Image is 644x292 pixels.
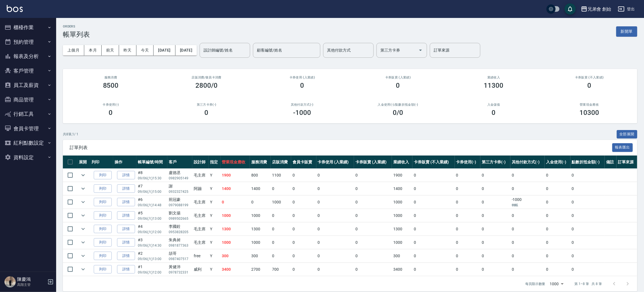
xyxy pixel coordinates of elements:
td: Y [209,169,220,182]
span: 訂單列表 [70,145,612,150]
th: 訂單來源 [616,156,637,169]
td: 1900 [221,169,250,182]
th: 第三方卡券(-) [480,156,510,169]
h3: 0 /0 [393,109,403,117]
td: 800 [250,169,271,182]
td: 0 [545,236,570,249]
td: #8 [136,169,167,182]
button: 員工及薪資 [2,78,54,92]
td: free [192,249,209,263]
td: 1000 [271,196,291,209]
td: 0 [570,169,605,182]
td: 0 [455,263,480,276]
td: 0 [455,182,480,195]
h2: ORDERS [63,25,90,28]
h2: 入金使用(-) /點數折抵金額(-) [357,103,439,106]
button: 商品管理 [2,92,54,107]
div: 黃健沛 [169,264,191,270]
td: -1000 [510,196,545,209]
th: 設計師 [192,156,209,169]
div: 朱典昶 [169,237,191,243]
p: 0981877363 [169,243,191,248]
td: Y [209,182,220,195]
td: Y [209,263,220,276]
th: 展開 [77,156,90,169]
td: 0 [221,196,250,209]
td: 1400 [392,182,413,195]
td: 0 [291,263,316,276]
td: 1000 [250,209,271,222]
td: Y [209,236,220,249]
td: 0 [291,169,316,182]
button: 報表及分析 [2,49,54,64]
h2: 卡券販賣 (入業績) [357,76,439,79]
td: 0 [545,196,570,209]
div: 李國銓 [169,224,191,230]
td: #5 [136,209,167,222]
td: 1000 [250,236,271,249]
td: 0 [570,182,605,195]
button: 上個月 [63,45,84,55]
td: #3 [136,236,167,249]
td: 0 [510,236,545,249]
p: 09/06 (六) 14:30 [138,243,166,248]
td: 1000 [221,236,250,249]
td: 0 [412,196,455,209]
td: 300 [250,249,271,263]
td: 0 [316,182,354,195]
button: expand row [79,238,87,247]
td: 0 [271,223,291,236]
td: 0 [455,169,480,182]
button: 會員卡管理 [2,121,54,136]
td: 1900 [392,169,413,182]
td: 0 [480,236,510,249]
button: 登出 [616,4,637,14]
a: 詳情 [117,184,135,193]
h2: 店販消費 /會員卡消費 [165,76,248,79]
button: 客戶管理 [2,64,54,78]
td: 0 [271,209,291,222]
td: 0 [316,263,354,276]
td: Y [209,223,220,236]
td: 300 [392,249,413,263]
td: 0 [510,182,545,195]
div: 劉文揚 [169,210,191,216]
td: 0 [291,209,316,222]
p: 09/06 (六) 15:00 [138,189,166,194]
th: 卡券販賣 (不入業績) [412,156,455,169]
h2: 業績收入 [453,76,535,79]
button: 列印 [94,211,112,220]
button: expand row [79,171,87,179]
p: 09/06 (六) 13:00 [138,256,166,261]
button: 資料設定 [2,150,54,165]
td: 0 [570,196,605,209]
td: 毛主席 [192,169,209,182]
td: #2 [136,249,167,263]
td: 700 [271,263,291,276]
td: 0 [412,223,455,236]
a: 詳情 [117,211,135,220]
h3: -1000 [293,109,311,117]
h2: 卡券使用 (入業績) [261,76,343,79]
button: expand row [79,184,87,193]
td: 1000 [392,236,413,249]
td: 2700 [250,263,271,276]
td: 0 [480,182,510,195]
h3: 2800/0 [195,82,218,89]
th: 客戶 [167,156,192,169]
td: 0 [412,236,455,249]
td: 1000 [392,209,413,222]
td: 0 [480,209,510,222]
td: 1000 [392,196,413,209]
td: 0 [455,209,480,222]
td: 0 [455,236,480,249]
p: 共 8 筆, 1 / 1 [63,132,78,137]
td: 0 [354,182,392,195]
td: 毛主席 [192,196,209,209]
button: expand row [79,198,87,206]
td: 0 [480,223,510,236]
td: 0 [570,223,605,236]
h3: 0 [300,82,304,89]
p: 0979088199 [169,203,191,208]
p: 每頁顯示數量 [525,281,545,286]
